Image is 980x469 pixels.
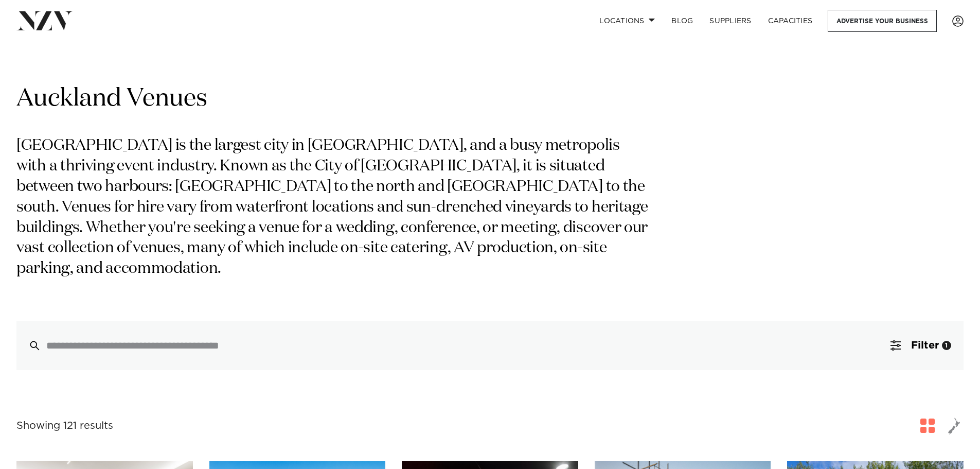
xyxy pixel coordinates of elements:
h1: Auckland Venues [16,83,964,115]
a: Locations [591,10,663,32]
a: Advertise your business [828,10,937,32]
a: BLOG [663,10,701,32]
a: SUPPLIERS [701,10,759,32]
a: Capacities [760,10,821,32]
div: 1 [942,341,951,350]
button: Filter1 [878,321,964,370]
img: nzv-logo.png [16,11,73,30]
div: Showing 121 results [16,418,113,434]
span: Filter [911,340,939,351]
p: [GEOGRAPHIC_DATA] is the largest city in [GEOGRAPHIC_DATA], and a busy metropolis with a thriving... [16,136,652,280]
